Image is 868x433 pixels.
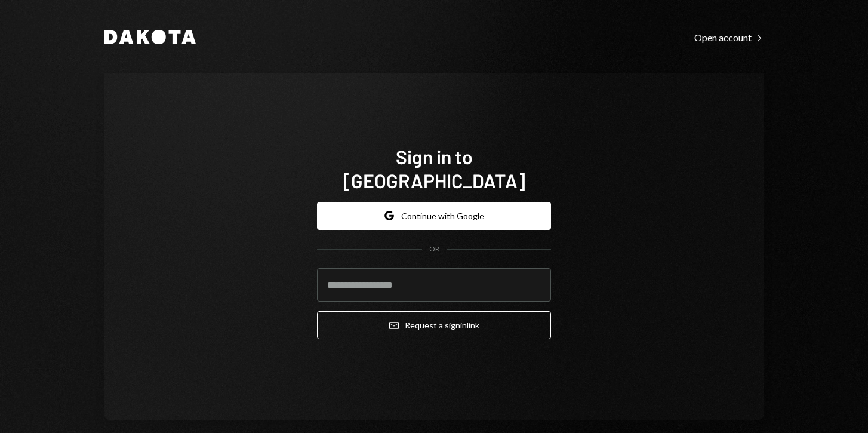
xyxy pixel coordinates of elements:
a: Open account [694,30,764,44]
h1: Sign in to [GEOGRAPHIC_DATA] [317,145,551,192]
div: OR [429,244,439,254]
button: Continue with Google [317,202,551,230]
div: Open account [694,32,764,44]
button: Request a signinlink [317,311,551,339]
